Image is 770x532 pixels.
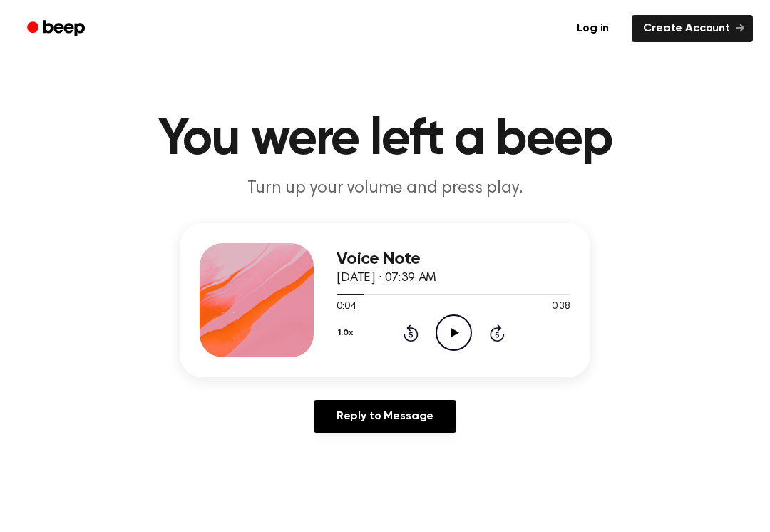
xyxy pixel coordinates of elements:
[20,114,750,165] h1: You were left a beep
[111,177,659,200] p: Turn up your volume and press play.
[632,15,753,42] a: Create Account
[314,400,456,433] a: Reply to Message
[552,300,570,314] span: 0:38
[337,250,570,269] h3: Voice Note
[563,12,623,45] a: Log in
[337,321,358,345] button: 1.0x
[337,272,436,285] span: [DATE] · 07:39 AM
[337,300,355,314] span: 0:04
[17,15,98,43] a: Beep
